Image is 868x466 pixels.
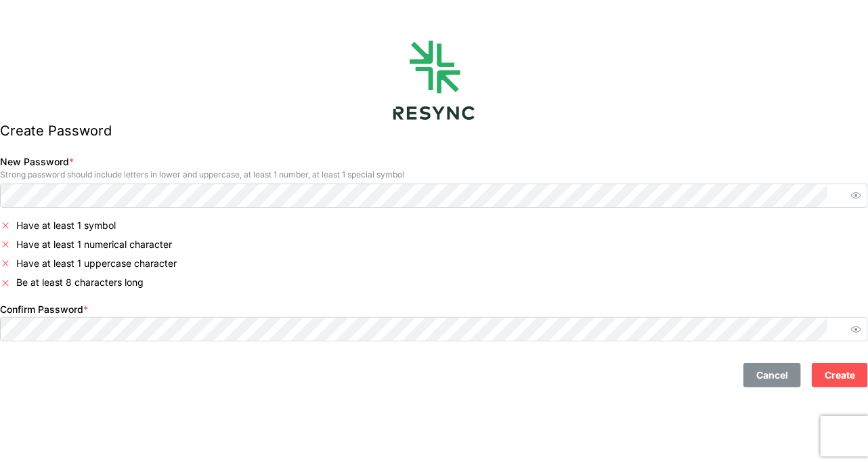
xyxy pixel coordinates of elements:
[393,41,475,120] img: logo
[16,219,116,232] p: Have at least 1 symbol
[16,238,172,251] p: Have at least 1 numerical character
[16,276,144,289] p: Be at least 8 characters long
[825,364,855,387] span: Create
[812,363,868,387] button: Create
[756,364,788,387] span: Cancel
[16,257,177,270] p: Have at least 1 uppercase character
[743,363,801,387] button: Cancel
